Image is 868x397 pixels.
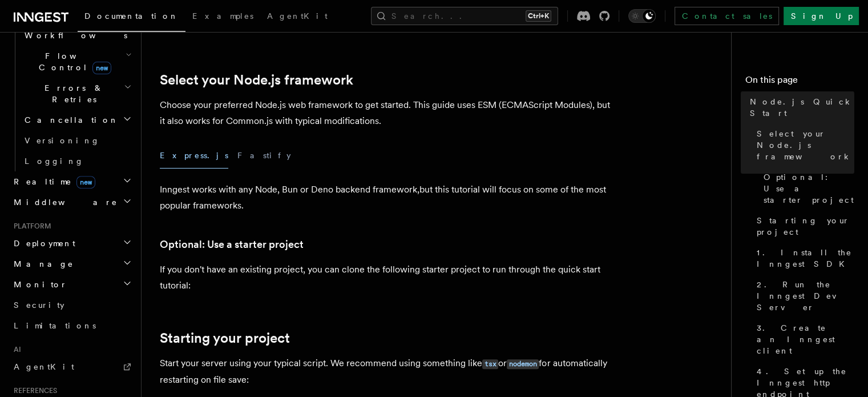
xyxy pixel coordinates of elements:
[757,279,854,313] span: 2. Run the Inngest Dev Server
[752,242,854,274] a: 1. Install the Inngest SDK
[9,274,134,295] button: Monitor
[14,300,64,310] span: Security
[9,171,134,192] button: Realtimenew
[237,143,291,169] button: Fastify
[784,7,859,25] a: Sign Up
[752,274,854,318] a: 2. Run the Inngest Dev Server
[267,11,328,21] span: AgentKit
[764,171,854,206] span: Optional: Use a starter project
[628,9,656,23] button: Toggle dark mode
[9,197,118,208] span: Middleware
[20,78,134,110] button: Errors & Retries
[9,233,134,254] button: Deployment
[160,330,290,346] a: Starting your project
[76,176,95,189] span: new
[160,262,616,294] p: If you don't have an existing project, you can clone the following starter project to run through...
[507,358,539,368] a: nodemon
[752,318,854,361] a: 3. Create an Inngest client
[675,7,779,25] a: Contact sales
[757,322,854,356] span: 3. Create an Inngest client
[752,210,854,242] a: Starting your project
[192,11,253,21] span: Examples
[185,3,260,31] a: Examples
[9,279,67,290] span: Monitor
[9,254,134,274] button: Manage
[78,3,185,32] a: Documentation
[160,143,228,169] button: Express.js
[25,157,84,166] span: Logging
[9,315,134,336] a: Limitations
[9,345,21,354] span: AI
[160,97,616,129] p: Choose your preferred Node.js web framework to get started. This guide uses ESM (ECMAScript Modul...
[745,91,854,123] a: Node.js Quick Start
[14,362,74,371] span: AgentKit
[9,238,75,249] span: Deployment
[752,123,854,167] a: Select your Node.js framework
[757,247,854,270] span: 1. Install the Inngest SDK
[20,82,124,105] span: Errors & Retries
[759,167,854,210] a: Optional: Use a starter project
[20,151,134,171] a: Logging
[757,215,854,238] span: Starting your project
[745,73,854,91] h4: On this page
[9,192,134,212] button: Middleware
[160,355,616,388] p: Start your server using your typical script. We recommend using something like or for automatical...
[84,11,179,21] span: Documentation
[20,114,119,126] span: Cancellation
[757,128,854,162] span: Select your Node.js framework
[482,359,498,369] code: tsx
[9,386,57,395] span: References
[9,222,51,231] span: Platform
[14,321,96,330] span: Limitations
[92,62,111,74] span: new
[526,10,551,22] kbd: Ctrl+K
[160,236,304,252] a: Optional: Use a starter project
[260,3,334,31] a: AgentKit
[160,182,616,214] p: Inngest works with any Node, Bun or Deno backend framework,but this tutorial will focus on some o...
[160,72,353,88] a: Select your Node.js framework
[371,7,558,25] button: Search...Ctrl+K
[20,46,134,78] button: Flow Controlnew
[9,295,134,315] a: Security
[482,358,498,368] a: tsx
[9,176,95,187] span: Realtime
[20,50,126,73] span: Flow Control
[9,258,74,270] span: Manage
[507,359,539,369] code: nodemon
[25,136,100,145] span: Versioning
[750,96,854,119] span: Node.js Quick Start
[20,130,134,151] a: Versioning
[20,110,134,130] button: Cancellation
[9,356,134,377] a: AgentKit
